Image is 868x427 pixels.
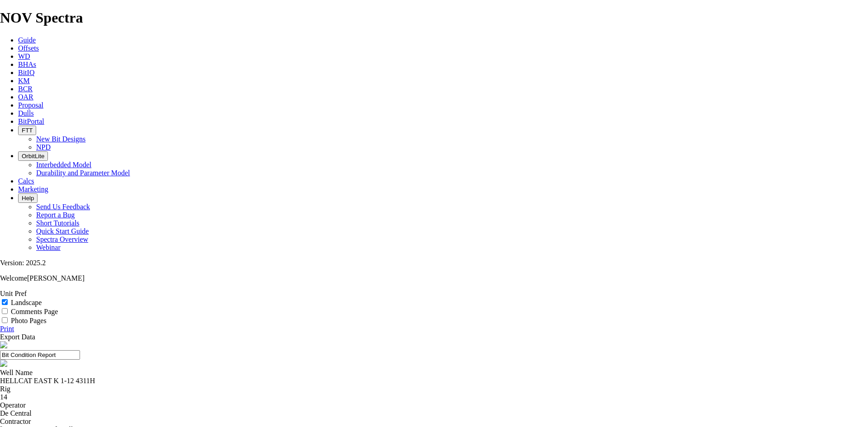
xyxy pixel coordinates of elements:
span: Help [22,195,34,202]
a: Marketing [18,185,48,193]
label: Photo Pages [11,317,47,324]
button: Help [18,193,38,203]
button: OrbitLite [18,151,48,161]
a: Spectra Overview [36,235,88,243]
a: NPD [36,143,51,151]
a: Webinar [36,244,61,251]
a: Calcs [18,177,34,185]
span: FTT [22,127,33,134]
a: BitPortal [18,117,44,125]
a: Interbedded Model [36,161,91,169]
a: BCR [18,85,33,93]
a: BitIQ [18,69,34,76]
a: KM [18,77,30,84]
a: Durability and Parameter Model [36,169,130,177]
a: WD [18,52,30,60]
span: OrbitLite [22,153,44,160]
label: Landscape [11,299,42,306]
a: Send Us Feedback [36,203,90,211]
span: [PERSON_NAME] [27,274,85,282]
a: Proposal [18,101,43,109]
a: Report a Bug [36,211,75,219]
a: Dulls [18,109,34,117]
a: BHAs [18,61,36,68]
a: Guide [18,36,36,44]
a: New Bit Designs [36,135,85,143]
a: OAR [18,93,33,101]
a: Offsets [18,44,39,52]
a: Short Tutorials [36,219,80,227]
button: FTT [18,126,36,135]
a: Quick Start Guide [36,227,89,235]
label: Comments Page [11,308,58,315]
